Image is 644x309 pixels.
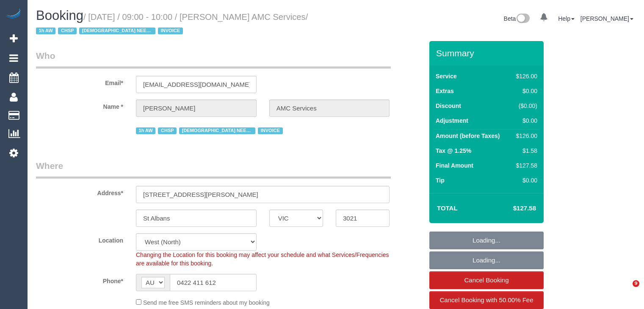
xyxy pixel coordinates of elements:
legend: Who [36,50,391,69]
label: Location [30,233,130,245]
label: Email* [30,76,130,87]
span: INVOICE [258,127,282,134]
span: CHSP [158,127,177,134]
label: Discount [436,102,461,110]
label: Phone* [30,274,130,285]
input: Last Name* [269,99,390,117]
span: Booking [36,8,83,23]
input: Email* [136,76,257,93]
label: Service [436,72,457,80]
span: 1h AW [36,28,55,34]
a: Cancel Booking [429,271,544,289]
h4: $127.58 [488,205,536,212]
legend: Where [36,160,391,179]
div: $127.58 [513,161,537,170]
h3: Summary [436,48,539,58]
a: Cancel Booking with 50.00% Fee [429,291,544,309]
input: Suburb* [136,210,257,227]
div: $1.58 [513,146,537,155]
span: 9 [633,280,639,287]
iframe: Intercom live chat [615,280,636,301]
label: Final Amount [436,161,473,170]
span: CHSP [58,28,77,34]
label: Name * [30,99,130,111]
label: Adjustment [436,116,468,125]
a: Help [558,15,575,22]
label: Tax @ 1.25% [436,146,471,155]
div: ($0.00) [513,102,537,110]
a: [PERSON_NAME] [580,15,633,22]
span: [DEMOGRAPHIC_DATA] NEEDED [79,28,155,34]
span: 1h AW [136,127,155,134]
div: $0.00 [513,116,537,125]
div: $0.00 [513,87,537,95]
label: Extras [436,87,454,95]
input: Post Code* [336,210,390,227]
span: Send me free SMS reminders about my booking [143,299,270,306]
input: Phone* [170,274,257,291]
input: First Name* [136,99,257,117]
label: Amount (before Taxes) [436,132,500,140]
span: Cancel Booking with 50.00% Fee [440,296,533,303]
div: $126.00 [513,132,537,140]
label: Address* [30,186,130,197]
a: Beta [504,15,530,22]
span: Changing the Location for this booking may affect your schedule and what Services/Frequencies are... [136,251,389,267]
div: $126.00 [513,72,537,80]
img: Automaid Logo [5,8,22,20]
span: INVOICE [158,28,182,34]
label: Tip [436,176,445,185]
img: New interface [516,14,530,25]
small: / [DATE] / 09:00 - 10:00 / [PERSON_NAME] AMC Services [36,12,308,36]
div: $0.00 [513,176,537,185]
strong: Total [437,204,458,212]
span: [DEMOGRAPHIC_DATA] NEEDED [179,127,255,134]
iframe: Intercom notifications message [475,227,644,286]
